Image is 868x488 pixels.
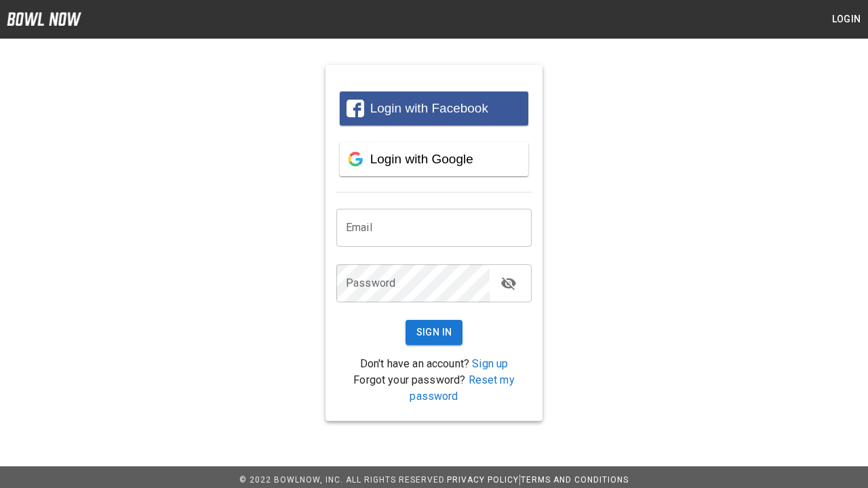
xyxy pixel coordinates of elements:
[447,475,519,485] a: Privacy Policy
[336,356,532,372] p: Don't have an account?
[521,475,629,485] a: Terms and Conditions
[336,372,532,405] p: Forgot your password?
[239,475,447,485] span: © 2022 BowlNow, Inc. All Rights Reserved.
[472,357,508,370] a: Sign up
[406,320,463,345] button: Sign In
[370,152,473,166] span: Login with Google
[495,270,522,297] button: toggle password visibility
[825,7,868,32] button: Login
[370,101,488,115] span: Login with Facebook
[340,142,528,176] button: Login with Google
[7,12,81,26] img: logo
[410,373,514,403] a: Reset my password
[340,91,528,125] button: Login with Facebook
